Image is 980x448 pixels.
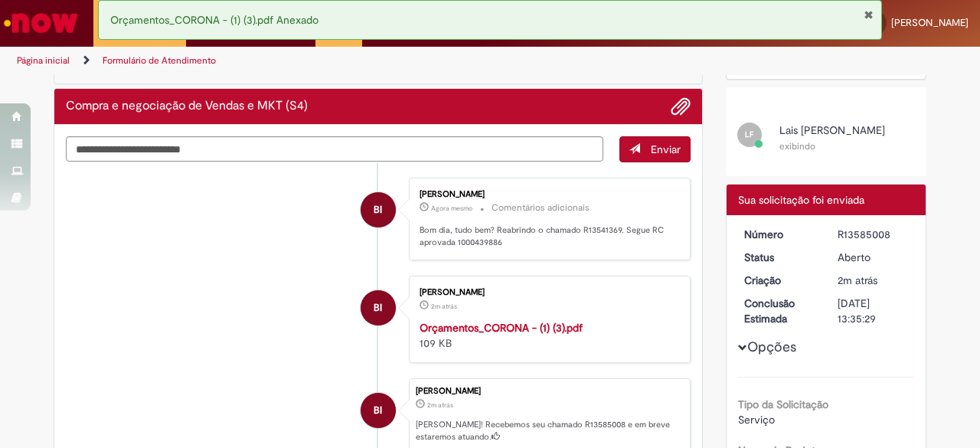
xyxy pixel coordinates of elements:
a: Página inicial [17,54,70,67]
time: 01/10/2025 10:37:15 [431,204,472,213]
span: LF [745,129,753,139]
dt: Conclusão Estimada [733,296,827,326]
span: 2m atrás [431,302,457,311]
ul: Trilhas de página [11,47,642,75]
p: [PERSON_NAME]! Recebemos seu chamado R13585008 e em breve estaremos atuando. [416,419,682,443]
span: Agora mesmo [431,204,472,213]
span: Orçamentos_CORONA - (1) (3).pdf Anexado [110,13,318,27]
div: 109 KB [420,320,675,351]
div: 01/10/2025 10:35:26 [838,273,909,288]
small: Comentários adicionais [492,201,590,214]
dt: Status [733,250,827,265]
span: Lais [PERSON_NAME] [779,123,885,137]
span: BI [374,392,382,429]
div: Bruna Luiza Da Costa Inacio [361,393,396,428]
div: [DATE] 13:35:29 [838,296,909,326]
div: Aberto [838,250,909,265]
span: Enviar [651,142,681,156]
dt: Criação [733,273,827,288]
div: [PERSON_NAME] [420,288,675,297]
span: 2m atrás [427,401,453,410]
button: Adicionar anexos [671,96,691,116]
time: 01/10/2025 10:35:26 [427,401,453,410]
div: [PERSON_NAME] [416,387,682,396]
small: exibindo [779,140,815,152]
textarea: Digite sua mensagem aqui... [66,136,603,162]
h2: Compra e negociação de Vendas e MKT (S4) Histórico de tíquete [66,100,308,113]
span: Serviço [738,413,775,427]
div: [PERSON_NAME] [420,190,675,199]
a: Formulário de Atendimento [103,54,216,67]
div: Bruna Luiza Da Costa Inacio [361,290,396,325]
button: Fechar Notificação [864,8,874,21]
span: [PERSON_NAME] [891,16,969,29]
a: Orçamentos_CORONA - (1) (3).pdf [420,321,583,335]
img: ServiceNow [2,8,80,38]
div: R13585008 [838,227,909,242]
b: Tipo da Solicitação [738,397,828,411]
span: Sua solicitação foi enviada [738,193,864,207]
button: Enviar [619,136,691,162]
span: 2m atrás [838,273,877,287]
dt: Número [733,227,827,242]
p: Bom dia, tudo bem? Reabrindo o chamado R13541369. Segue RC aprovada 1000439886 [420,224,675,248]
div: Bruna Luiza Da Costa Inacio [361,192,396,227]
time: 01/10/2025 10:35:24 [431,302,457,311]
span: BI [374,191,382,228]
span: BI [374,289,382,326]
time: 01/10/2025 10:35:26 [838,273,877,287]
